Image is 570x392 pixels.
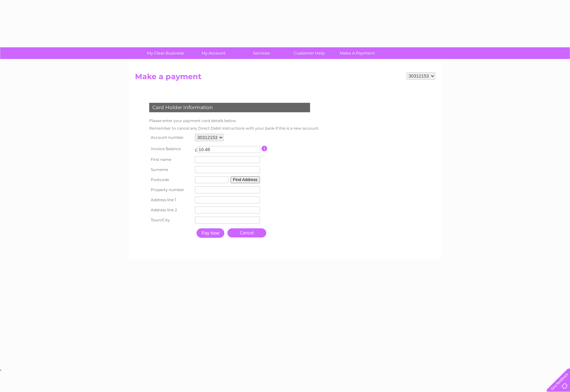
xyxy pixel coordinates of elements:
th: Invoice Balance [148,143,194,155]
th: Town/City [148,215,194,225]
input: Pay Now [197,228,224,238]
th: Property number [148,185,194,195]
h2: Make a payment [135,72,435,84]
button: Find Address [231,176,260,183]
a: Customer Help [283,47,335,59]
a: My Account [187,47,239,59]
td: Remember to cancel any Direct Debit instructions with your bank if this is a new account. [148,125,321,132]
input: Information [261,146,267,151]
th: Account number [148,132,194,143]
a: Make A Payment [331,47,383,59]
td: £ [195,144,197,152]
th: Postcode [148,175,194,185]
a: My Clear Business [139,47,191,59]
div: Card Holder Information [149,103,310,112]
a: Services [235,47,287,59]
td: Please enter your payment card details below. [148,117,321,125]
th: Address line 2 [148,205,194,215]
th: Address line 1 [148,195,194,205]
th: First name [148,155,194,165]
a: Cancel [227,228,266,237]
th: Surname [148,165,194,175]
